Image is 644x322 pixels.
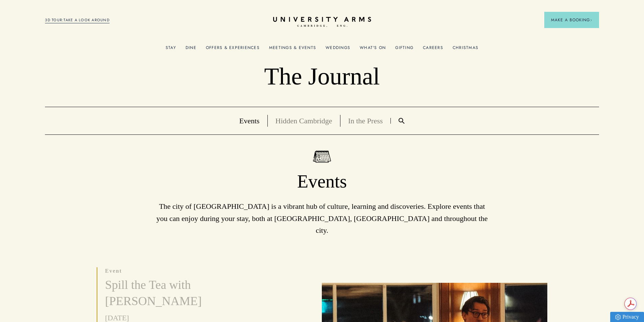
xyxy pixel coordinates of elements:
img: Search [399,118,405,124]
a: In the Press [348,117,383,125]
a: Events [239,117,260,125]
a: What's On [360,45,386,54]
img: Privacy [615,314,621,320]
img: Events [313,150,331,163]
img: Arrow icon [590,19,592,21]
a: Careers [423,45,443,54]
p: The city of [GEOGRAPHIC_DATA] is a vibrant hub of culture, learning and discoveries. Explore even... [153,200,491,236]
a: Christmas [453,45,478,54]
a: Stay [166,45,176,54]
a: Hidden Cambridge [276,117,332,125]
p: event [105,267,260,275]
a: Home [273,17,371,27]
a: Privacy [610,312,644,322]
a: Gifting [395,45,413,54]
span: Make a Booking [551,17,592,23]
a: 3D TOUR:TAKE A LOOK AROUND [45,17,110,23]
h1: Events [45,171,599,193]
a: Meetings & Events [269,45,316,54]
a: Dine [186,45,196,54]
p: The Journal [45,62,599,91]
button: Make a BookingArrow icon [544,12,599,28]
a: Search [391,118,412,124]
h3: Spill the Tea with [PERSON_NAME] [105,277,260,309]
a: Offers & Experiences [206,45,260,54]
a: Weddings [326,45,350,54]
